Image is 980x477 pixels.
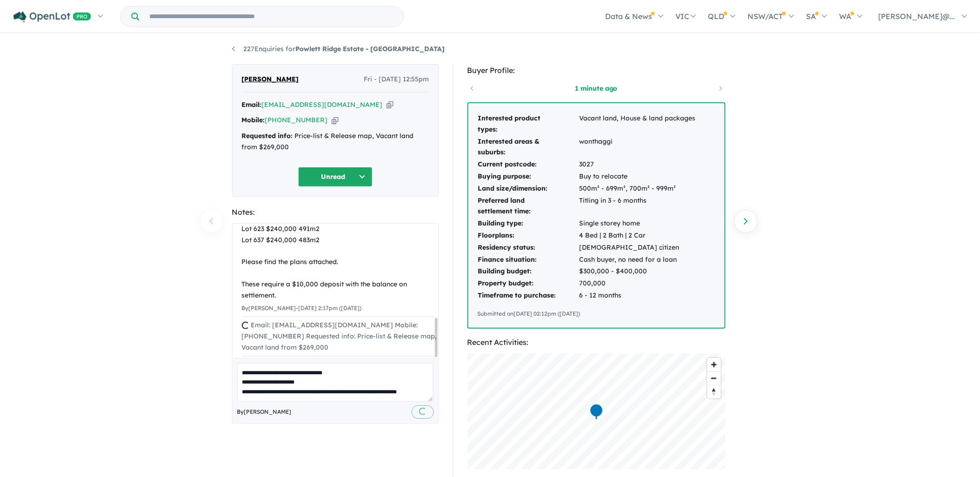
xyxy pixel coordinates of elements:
td: Property budget: [478,278,579,290]
td: Timeframe to purchase: [478,290,579,302]
td: Land size/dimension: [478,183,579,195]
span: Reset bearing to north [707,385,721,398]
div: Price-list & Release map, Vacant land from $269,000 [242,131,429,153]
td: Building budget: [478,265,579,278]
span: [PERSON_NAME] [242,74,299,85]
button: Unread [298,167,373,187]
button: Reset bearing to north [707,385,721,398]
strong: Requested info: [242,132,293,140]
td: wonthaggi [579,136,696,159]
td: Preferred land settlement time: [478,195,579,218]
td: Finance situation: [478,254,579,266]
td: Single storey home [579,218,696,230]
td: Buying purpose: [478,171,579,183]
small: By [PERSON_NAME] - [DATE] 2:17pm ([DATE]) [242,305,362,311]
strong: Mobile: [242,116,265,124]
img: Openlot PRO Logo White [13,11,91,23]
strong: Email: [242,100,262,109]
td: 500m² - 699m², 700m² - 999m² [579,183,696,195]
td: Interested product types: [478,113,579,136]
nav: breadcrumb [232,44,748,55]
div: Recent Activities: [467,336,726,349]
td: $300,000 - $400,000 [579,265,696,278]
input: Try estate name, suburb, builder or developer [141,7,402,26]
a: 227Enquiries forPowlett Ridge Estate - [GEOGRAPHIC_DATA] [232,45,445,53]
a: [EMAIL_ADDRESS][DOMAIN_NAME] [262,100,383,109]
td: Residency status: [478,242,579,254]
td: Buy to relocate [579,171,696,183]
div: Notes: [232,206,439,219]
span: By [PERSON_NAME] [237,407,292,417]
td: Cash buyer, no need for a loan [579,254,696,266]
td: 700,000 [579,278,696,290]
span: Zoom out [707,372,721,385]
td: Floorplans: [478,230,579,242]
td: 6 - 12 months [579,290,696,302]
div: Buyer Profile: [467,64,726,77]
span: Fri - [DATE] 12:55pm [364,74,429,85]
td: 3027 [579,159,696,171]
span: Email: [EMAIL_ADDRESS][DOMAIN_NAME] Mobile: [PHONE_NUMBER] Requested info: Price-list & Release m... [242,321,437,351]
button: Zoom out [707,371,721,385]
strong: Powlett Ridge Estate - [GEOGRAPHIC_DATA] [296,45,445,53]
td: Current postcode: [478,159,579,171]
div: Submitted on [DATE] 02:12pm ([DATE]) [478,309,715,318]
td: Vacant land, House & land packages [579,113,696,136]
td: 4 Bed | 2 Bath | 2 Car [579,230,696,242]
td: Building type: [478,218,579,230]
a: 1 minute ago [557,84,636,93]
button: Zoom in [707,358,721,371]
a: [PHONE_NUMBER] [265,116,328,124]
td: [DEMOGRAPHIC_DATA] citizen [579,242,696,254]
div: Map marker [589,403,603,420]
button: Copy [332,115,339,125]
canvas: Map [467,353,726,470]
button: Copy [387,100,393,110]
span: [PERSON_NAME]@... [879,12,955,21]
td: Interested areas & suburbs: [478,136,579,159]
td: Titling in 3 - 6 months [579,195,696,218]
